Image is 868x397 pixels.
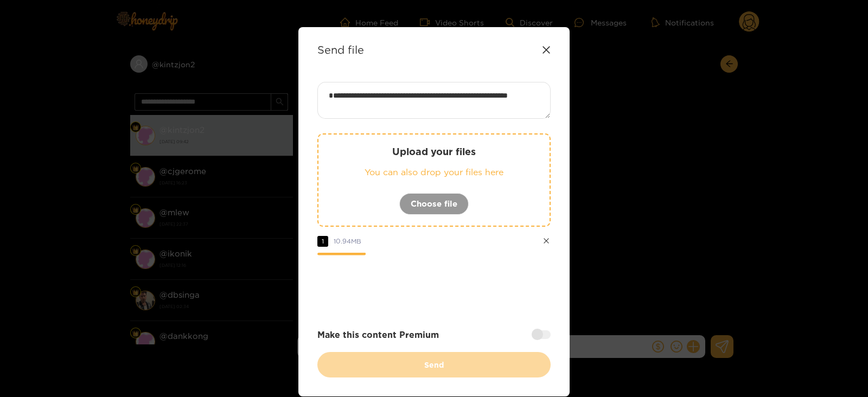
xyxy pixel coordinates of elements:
[317,43,364,56] strong: Send file
[317,236,328,247] span: 1
[317,352,551,377] button: Send
[399,193,469,215] button: Choose file
[340,166,528,178] p: You can also drop your files here
[334,238,361,245] span: 10.94 MB
[317,329,439,341] strong: Make this content Premium
[340,145,528,158] p: Upload your files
